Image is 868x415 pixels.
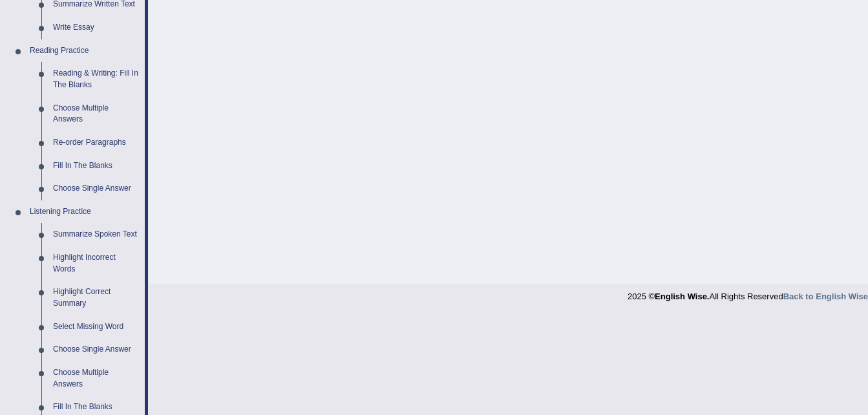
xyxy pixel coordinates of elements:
a: Choose Multiple Answers [47,97,145,131]
div: 2025 © All Rights Reserved [628,284,868,303]
a: Listening Practice [24,200,145,224]
a: Re-order Paragraphs [47,131,145,154]
a: Reading & Writing: Fill In The Blanks [47,62,145,96]
a: Choose Single Answer [47,338,145,361]
strong: English Wise. [655,292,709,301]
a: Choose Single Answer [47,177,145,200]
a: Back to English Wise [783,292,868,301]
a: Highlight Correct Summary [47,281,145,315]
a: Fill In The Blanks [47,154,145,178]
a: Highlight Incorrect Words [47,246,145,281]
a: Write Essay [47,16,145,39]
a: Reading Practice [24,39,145,63]
a: Select Missing Word [47,315,145,339]
a: Summarize Spoken Text [47,223,145,246]
a: Choose Multiple Answers [47,361,145,396]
